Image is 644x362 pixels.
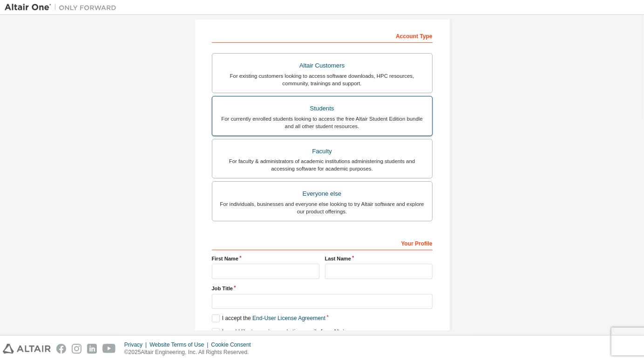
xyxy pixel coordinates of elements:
div: Privacy [124,341,149,348]
p: © 2025 Altair Engineering, Inc. All Rights Reserved. [124,348,257,356]
label: I would like to receive marketing emails from Altair [212,328,346,336]
div: Faculty [218,145,427,158]
div: For existing customers looking to access software downloads, HPC resources, community, trainings ... [218,72,427,87]
label: Last Name [325,255,433,262]
img: facebook.svg [56,344,66,354]
a: End-User License Agreement [252,315,325,321]
div: Account Type [212,28,433,43]
img: youtube.svg [102,344,116,354]
div: Website Terms of Use [149,341,211,348]
img: Altair One [5,3,121,12]
div: Your Profile [212,235,433,250]
div: Everyone else [218,187,427,200]
div: For currently enrolled students looking to access the free Altair Student Edition bundle and all ... [218,115,427,130]
div: For faculty & administrators of academic institutions administering students and accessing softwa... [218,157,427,172]
img: altair_logo.svg [3,344,51,354]
div: Cookie Consent [211,341,256,348]
label: First Name [212,255,319,262]
label: I accept the [212,314,325,322]
div: For individuals, businesses and everyone else looking to try Altair software and explore our prod... [218,200,427,215]
img: instagram.svg [72,344,81,354]
label: Job Title [212,285,433,292]
img: linkedin.svg [87,344,97,354]
div: Students [218,102,427,115]
div: Altair Customers [218,59,427,72]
